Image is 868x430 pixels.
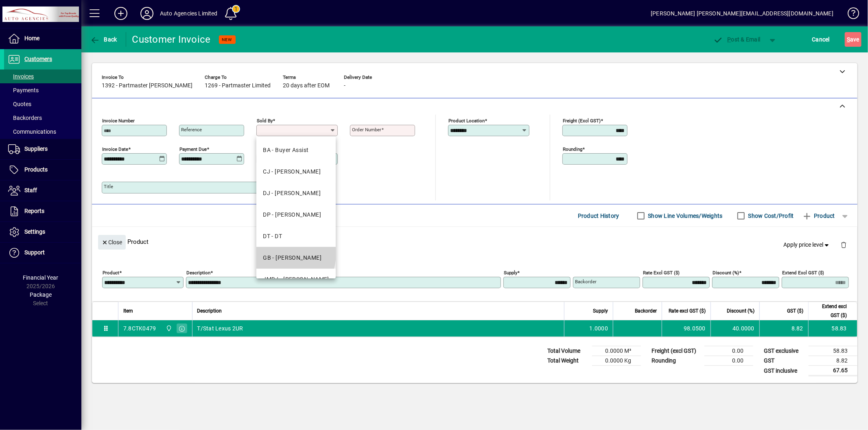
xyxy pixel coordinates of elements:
[847,33,859,46] span: ave
[727,306,754,315] span: Discount (%)
[667,324,706,332] div: 98.0500
[760,346,809,356] td: GST exclusive
[256,226,336,247] mat-option: DT - DT
[847,36,850,43] span: S
[704,346,753,356] td: 0.00
[23,274,59,281] span: Financial Year
[256,204,336,226] mat-option: DP - Donovan Percy
[647,356,704,366] td: Rounding
[809,346,857,356] td: 58.83
[108,6,134,21] button: Add
[205,83,271,89] span: 1269 - Partmaster Limited
[134,6,160,21] button: Profile
[98,235,126,250] button: Close
[575,208,623,223] button: Product History
[842,2,858,28] a: Knowledge Base
[256,269,336,290] mat-option: JMDJ - Josiah Jennings
[92,227,857,256] div: Product
[263,146,308,154] div: BA - Buyer Assist
[760,356,809,366] td: GST
[263,211,321,219] div: DP - [PERSON_NAME]
[728,36,731,43] span: P
[563,146,582,152] mat-label: Rounding
[81,32,126,47] app-page-header-button: Back
[24,35,39,41] span: Home
[647,212,723,220] label: Show Line Volumes/Weights
[448,118,485,124] mat-label: Product location
[257,118,273,124] mat-label: Sold by
[713,36,761,43] span: ost & Email
[4,28,81,49] a: Home
[543,346,592,356] td: Total Volume
[4,160,81,180] a: Products
[24,166,48,173] span: Products
[834,241,853,248] app-page-header-button: Delete
[283,83,330,89] span: 20 days after EOM
[711,320,759,337] td: 40.0000
[647,346,704,356] td: Freight (excl GST)
[263,275,329,284] div: JMDJ - [PERSON_NAME]
[30,291,52,298] span: Package
[24,208,44,214] span: Reports
[784,241,831,249] span: Apply price level
[102,146,128,152] mat-label: Invoice date
[24,187,37,193] span: Staff
[635,306,657,315] span: Backorder
[186,270,210,276] mat-label: Description
[4,201,81,222] a: Reports
[88,32,119,47] button: Back
[104,184,113,189] mat-label: Title
[123,306,133,315] span: Item
[759,320,808,337] td: 8.82
[643,270,680,276] mat-label: Rate excl GST ($)
[845,32,861,47] button: Save
[704,356,753,366] td: 0.00
[179,146,207,152] mat-label: Payment due
[4,69,81,83] a: Invoices
[813,302,847,320] span: Extend excl GST ($)
[4,83,81,97] a: Payments
[669,306,706,315] span: Rate excl GST ($)
[344,83,345,89] span: -
[8,87,39,93] span: Payments
[4,243,81,263] a: Support
[590,324,608,332] span: 1.0000
[504,270,517,276] mat-label: Supply
[543,356,592,366] td: Total Weight
[8,101,31,107] span: Quotes
[4,125,81,139] a: Communications
[102,83,192,89] span: 1392 - Partmaster [PERSON_NAME]
[575,279,597,284] mat-label: Backorder
[747,212,794,220] label: Show Cost/Profit
[96,238,128,245] app-page-header-button: Close
[181,127,202,132] mat-label: Reference
[760,366,809,376] td: GST inclusive
[24,146,48,152] span: Suppliers
[713,270,739,276] mat-label: Discount (%)
[256,182,336,204] mat-option: DJ - DAVE JENNINGS
[4,180,81,201] a: Staff
[810,32,832,47] button: Cancel
[263,189,321,198] div: DJ - [PERSON_NAME]
[90,36,117,43] span: Back
[123,324,156,332] div: 7.8CTK0479
[103,270,119,276] mat-label: Product
[256,247,336,269] mat-option: GB - Gavin Bright
[8,128,56,135] span: Communications
[809,366,857,376] td: 67.65
[809,356,857,366] td: 8.82
[787,306,803,315] span: GST ($)
[8,115,42,121] span: Backorders
[263,232,282,241] div: DT - DT
[834,235,853,254] button: Delete
[102,118,135,124] mat-label: Invoice number
[4,97,81,111] a: Quotes
[222,37,232,42] span: NEW
[4,111,81,125] a: Backorders
[24,228,45,235] span: Settings
[709,32,765,47] button: Post & Email
[8,73,34,80] span: Invoices
[782,270,824,276] mat-label: Extend excl GST ($)
[197,306,222,315] span: Description
[4,139,81,159] a: Suppliers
